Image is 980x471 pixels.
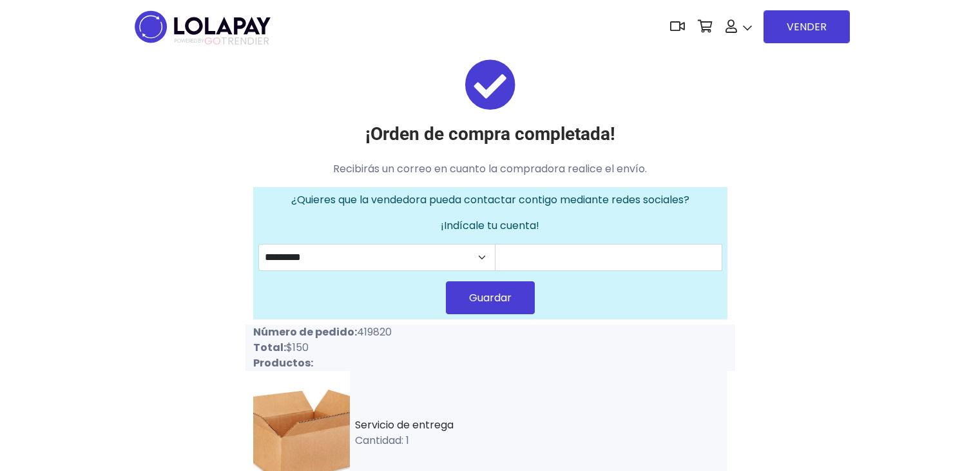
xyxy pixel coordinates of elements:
[355,433,727,448] p: Cantidad: 1
[764,10,850,43] a: VENDER
[175,37,204,45] span: POWERED BY
[258,218,722,234] p: ¡Indícale tu cuenta!
[446,281,535,314] button: Guardar
[253,123,727,145] h3: ¡Orden de compra completada!
[253,340,483,356] p: $150
[253,340,286,355] strong: Total:
[258,192,722,208] p: ¿Quieres que la vendedora pueda contactar contigo mediante redes sociales?
[253,325,483,340] p: 419820
[253,325,357,339] strong: Número de pedido:
[355,417,454,432] a: Servicio de entrega
[253,356,313,370] strong: Productos:
[175,35,269,47] span: TRENDIER
[131,6,274,47] img: logo
[204,34,221,48] span: GO
[253,161,727,177] p: Recibirás un correo en cuanto la compradora realice el envío.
